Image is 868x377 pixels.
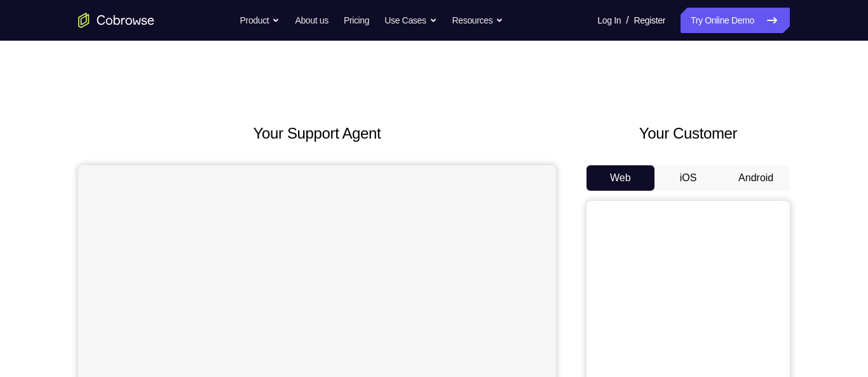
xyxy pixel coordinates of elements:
a: Register [634,8,665,33]
h2: Your Customer [587,122,790,145]
a: Try Online Demo [681,8,790,33]
button: Use Cases [384,8,437,33]
button: Resources [452,8,504,33]
button: iOS [654,165,722,191]
a: Pricing [344,8,369,33]
a: Log In [597,8,621,33]
a: Go to the home page [78,13,154,28]
span: / [626,13,628,28]
a: About us [295,8,328,33]
h2: Your Support Agent [78,122,556,145]
button: Product [240,8,280,33]
button: Web [587,165,654,191]
button: Android [722,165,790,191]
